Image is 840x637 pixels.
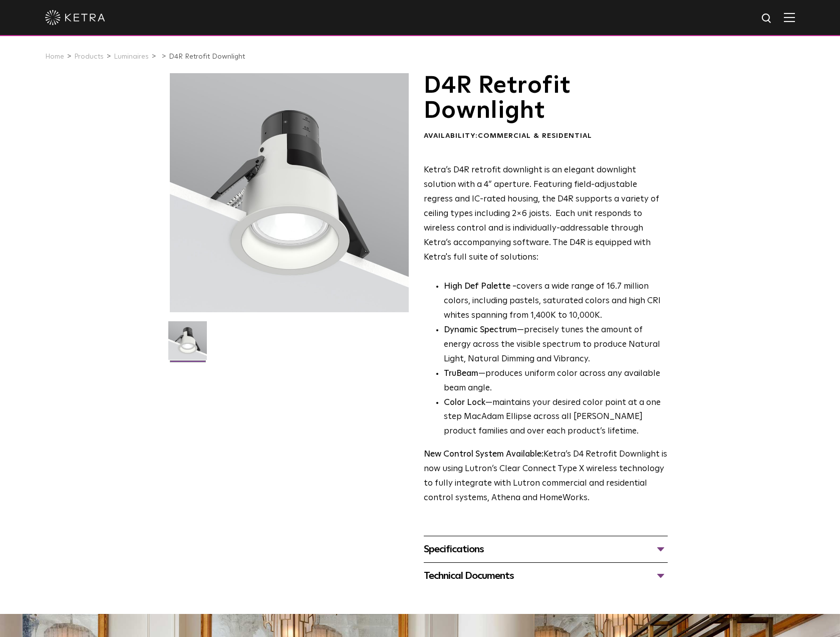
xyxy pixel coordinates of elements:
strong: New Control System Available: [424,450,543,459]
a: D4R Retrofit Downlight [169,53,245,60]
span: Commercial & Residential [478,132,592,139]
div: Availability: [424,131,668,141]
p: covers a wide range of 16.7 million colors, including pastels, saturated colors and high CRI whit... [444,280,668,323]
li: —maintains your desired color point at a one step MacAdam Ellipse across all [PERSON_NAME] produc... [444,396,668,440]
li: —produces uniform color across any available beam angle. [444,367,668,396]
strong: Dynamic Spectrum [444,326,517,334]
a: Products [74,53,104,60]
strong: TruBeam [444,369,478,378]
div: Technical Documents [424,568,668,584]
strong: Color Lock [444,398,485,407]
li: —precisely tunes the amount of energy across the visible spectrum to produce Natural Light, Natur... [444,323,668,367]
img: ketra-logo-2019-white [45,10,105,25]
div: Specifications [424,541,668,557]
strong: High Def Palette - [444,282,516,291]
p: Ketra’s D4 Retrofit Downlight is now using Lutron’s Clear Connect Type X wireless technology to f... [424,448,668,506]
h1: D4R Retrofit Downlight [424,73,668,124]
p: Ketra’s D4R retrofit downlight is an elegant downlight solution with a 4” aperture. Featuring fie... [424,163,668,265]
a: Luminaires [114,53,149,60]
img: D4R Retrofit Downlight [168,321,207,367]
img: Hamburger%20Nav.svg [784,13,795,22]
img: search icon [761,13,773,25]
a: Home [45,53,64,60]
